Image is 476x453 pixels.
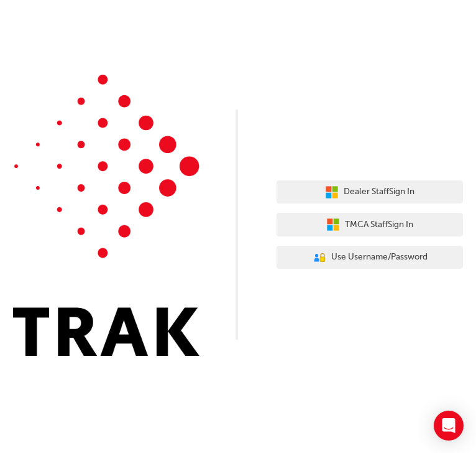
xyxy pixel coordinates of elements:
button: Use Username/Password [277,246,463,269]
span: Dealer Staff Sign In [344,185,414,199]
span: Use Username/Password [331,250,428,264]
img: Trak [13,75,199,356]
div: Open Intercom Messenger [434,411,464,441]
button: TMCA StaffSign In [277,213,463,236]
button: Dealer StaffSign In [277,180,463,204]
span: TMCA Staff Sign In [345,218,413,232]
